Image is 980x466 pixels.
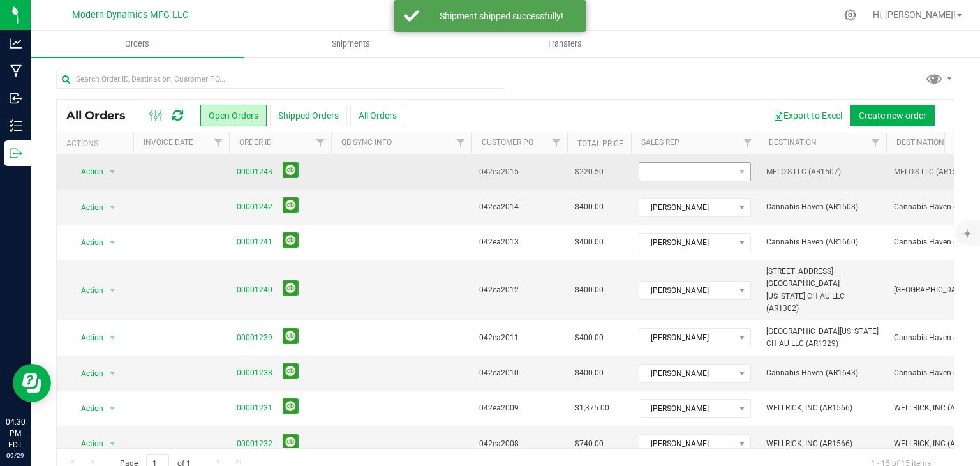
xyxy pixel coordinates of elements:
[639,329,734,347] span: [PERSON_NAME]
[237,236,272,248] a: 00001241
[865,132,886,154] a: Filter
[850,105,935,126] button: Create new order
[765,105,850,126] button: Export to Excel
[450,132,471,154] a: Filter
[766,402,879,414] span: WELLRICK, INC (AR1566)
[10,147,22,160] inline-svg: Outbound
[479,201,560,213] span: 042ea2014
[766,438,879,450] span: WELLRICK, INC (AR1566)
[108,38,167,50] span: Orders
[479,367,560,379] span: 042ea2010
[479,236,560,248] span: 042ea2013
[575,201,604,213] span: $400.00
[144,138,193,147] a: Invoice Date
[72,10,188,20] span: Modern Dynamics MFG LLC
[6,416,25,451] p: 04:30 PM EDT
[105,365,121,382] span: select
[479,332,560,344] span: 042ea2011
[105,329,121,347] span: select
[350,105,405,126] button: All Orders
[10,92,22,105] inline-svg: Inbound
[105,282,121,299] span: select
[639,282,734,299] span: [PERSON_NAME]
[639,435,734,453] span: [PERSON_NAME]
[105,234,121,252] span: select
[105,400,121,417] span: select
[766,326,879,350] span: [GEOGRAPHIC_DATA][US_STATE] CH AU LLC (AR1329)
[31,31,244,57] a: Orders
[239,138,272,147] a: Order ID
[70,329,104,347] span: Action
[237,402,272,414] a: 00001231
[896,138,961,147] a: Destination DBA
[639,199,734,216] span: [PERSON_NAME]
[769,138,817,147] a: Destination
[237,438,272,450] a: 00001232
[530,38,599,50] span: Transfers
[639,234,734,252] span: [PERSON_NAME]
[13,364,51,402] iframe: Resource center
[66,139,128,148] div: Actions
[766,166,879,178] span: MELO'S LLC (AR1507)
[426,10,576,22] div: Shipment shipped successfully!
[639,365,734,382] span: [PERSON_NAME]
[639,400,734,417] span: [PERSON_NAME]
[479,166,560,178] span: 042ea2015
[244,31,458,57] a: Shipments
[208,132,229,154] a: Filter
[859,110,926,121] span: Create new order
[70,199,104,216] span: Action
[766,201,879,213] span: Cannabis Haven (AR1508)
[766,367,879,379] span: Cannabis Haven (AR1643)
[70,435,104,453] span: Action
[105,163,121,181] span: select
[546,132,567,154] a: Filter
[10,64,22,77] inline-svg: Manufacturing
[842,9,858,21] div: Manage settings
[766,266,879,315] span: [STREET_ADDRESS][GEOGRAPHIC_DATA] [US_STATE] CH AU LLC (AR1302)
[237,166,272,178] a: 00001243
[479,402,560,414] span: 042ea2009
[738,132,759,154] a: Filter
[577,139,623,148] a: Total Price
[237,201,272,213] a: 00001242
[56,70,505,89] input: Search Order ID, Destination, Customer PO...
[575,284,604,296] span: $400.00
[66,109,138,123] span: All Orders
[237,284,272,296] a: 00001240
[200,105,267,126] button: Open Orders
[575,367,604,379] span: $400.00
[766,236,879,248] span: Cannabis Haven (AR1660)
[575,438,604,450] span: $740.00
[575,166,604,178] span: $220.50
[237,367,272,379] a: 00001238
[341,138,392,147] a: QB Sync Info
[70,400,104,417] span: Action
[70,234,104,252] span: Action
[237,332,272,344] a: 00001239
[10,119,22,132] inline-svg: Inventory
[315,38,387,50] span: Shipments
[479,284,560,296] span: 042ea2012
[575,402,609,414] span: $1,375.00
[105,199,121,216] span: select
[6,451,25,460] p: 09/29
[70,365,104,382] span: Action
[70,282,104,299] span: Action
[458,31,672,57] a: Transfers
[270,105,347,126] button: Shipped Orders
[10,37,22,50] inline-svg: Analytics
[641,138,679,147] a: Sales Rep
[70,163,104,181] span: Action
[575,332,604,344] span: $400.00
[105,435,121,453] span: select
[873,10,956,20] span: Hi, [PERSON_NAME]!
[479,438,560,450] span: 042ea2008
[310,132,331,154] a: Filter
[482,138,533,147] a: Customer PO
[575,236,604,248] span: $400.00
